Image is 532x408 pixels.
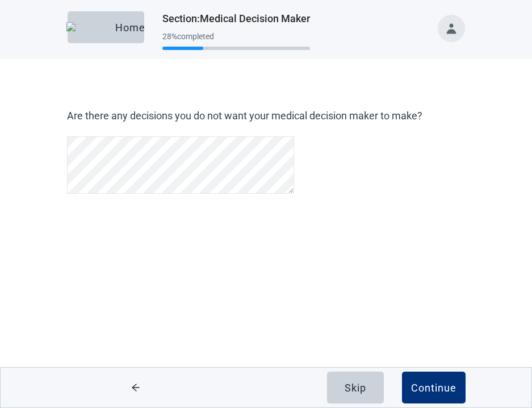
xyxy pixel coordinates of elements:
div: Skip [345,382,366,393]
h1: Section : Medical Decision Maker [162,11,310,27]
button: Toggle account menu [438,15,465,42]
button: Skip [327,372,384,403]
img: Elephant [66,22,111,32]
span: arrow-left [114,383,157,392]
div: 28 % completed [162,32,310,41]
div: Continue [411,382,456,393]
div: Home [77,22,135,33]
button: ElephantHome [68,11,144,43]
div: Progress section [162,27,310,55]
button: Continue [402,372,466,403]
label: Are there any decisions you do not want your medical decision maker to make? [67,109,422,123]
